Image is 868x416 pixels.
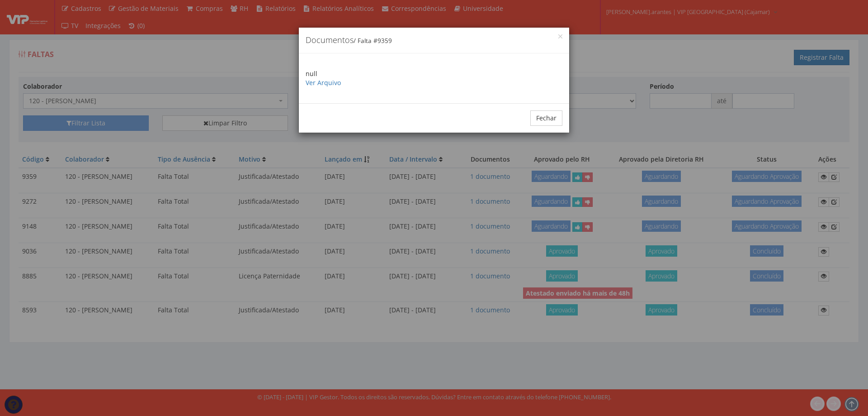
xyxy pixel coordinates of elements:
button: Fechar [530,110,562,126]
p: null [306,69,562,87]
button: Close [558,34,562,38]
small: / Falta # [354,37,392,45]
a: Ver Arquivo [306,78,341,87]
span: 9359 [377,37,392,45]
h4: Documentos [306,34,562,46]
